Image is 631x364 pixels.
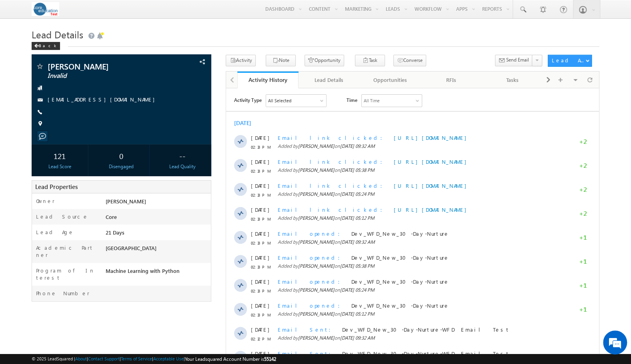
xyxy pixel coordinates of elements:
[52,190,119,197] span: Email opened
[36,290,90,297] label: Phone Number
[25,70,43,77] span: [DATE]
[264,356,276,362] span: 55142
[114,271,148,276] span: [DATE] 05:38 PM
[88,356,120,361] a: Contact Support
[125,190,223,197] span: Dev_WFD_New_30-Day-Nurture
[52,102,325,109] span: Added by on
[305,75,353,85] div: Lead Details
[25,262,43,269] span: [DATE]
[25,46,43,53] span: [DATE]
[72,55,108,61] span: [PERSON_NAME]
[114,127,148,133] span: [DATE] 05:12 PM
[366,75,414,85] div: Opportunities
[52,142,119,149] span: Email opened
[482,72,543,88] a: Tasks
[168,46,244,53] a: [URL][DOMAIN_NAME]
[52,198,325,205] span: Added by on
[168,70,244,77] a: [URL][DOMAIN_NAME]
[116,262,284,269] span: Dev_WFD_New_30-Day-Nurture-WFD Email Test
[104,229,211,240] div: 21 Days
[237,72,298,88] a: Activity History
[52,150,325,157] span: Added by on
[25,190,43,197] span: [DATE]
[353,193,361,203] span: +1
[42,9,65,16] div: All Selected
[114,103,148,109] span: [DATE] 05:24 PM
[104,244,211,255] div: [GEOGRAPHIC_DATA]
[104,213,211,224] div: Core
[72,127,108,133] span: [PERSON_NAME]
[156,163,209,170] div: Lead Quality
[168,118,244,125] a: [URL][DOMAIN_NAME]
[72,199,108,205] span: [PERSON_NAME]
[48,96,159,103] a: [EMAIL_ADDRESS][DOMAIN_NAME]
[25,151,49,158] span: 02:13 PM
[52,222,325,229] span: Added by on
[48,72,159,80] span: Invalid
[25,247,49,254] span: 02:12 PM
[36,244,97,259] label: Academic Partner
[125,214,223,221] span: Dev_WFD_New_30-Day-Nurture
[95,163,147,170] div: Disengaged
[36,229,74,236] label: Lead Age
[8,31,34,38] div: [DATE]
[116,238,284,245] span: Dev_WFD_New_30-Day-Nurture-WFD Email Test
[353,121,361,131] span: +2
[120,6,131,18] span: Time
[35,183,78,191] span: Lead Properties
[353,74,361,83] span: +2
[421,72,482,88] a: RFIs
[353,145,361,155] span: +1
[495,55,533,66] button: Send Email
[36,267,97,281] label: Program of Interest
[104,267,211,278] div: Machine Learning with Python
[48,62,159,70] span: [PERSON_NAME]
[169,288,211,304] span: Show More
[52,78,325,86] span: Added by on
[52,166,119,173] span: Email opened
[109,246,145,257] em: Start Chat
[353,97,361,107] span: +2
[95,148,147,163] div: 0
[353,50,361,59] span: +2
[75,356,87,361] a: About
[114,55,149,61] span: [DATE] 09:32 AM
[153,356,184,361] a: Acceptable Use
[121,356,152,361] a: Terms of Service
[42,42,134,52] div: Chat with us now
[8,6,36,18] span: Activity Type
[393,55,426,66] button: Converse
[32,42,64,48] a: Back
[114,151,149,157] span: [DATE] 09:32 AM
[72,247,108,253] span: [PERSON_NAME]
[25,238,43,245] span: [DATE]
[52,270,325,277] span: Added by on
[25,223,49,230] span: 02:13 PM
[114,247,149,253] span: [DATE] 09:32 AM
[25,55,49,62] span: 02:13 PM
[36,197,55,205] label: Owner
[32,2,59,16] img: Custom Logo
[25,79,49,86] span: 02:13 PM
[34,163,86,170] div: Lead Score
[226,55,256,66] button: Activity
[185,356,276,362] span: Your Leadsquared Account Number is
[10,74,146,240] textarea: Type your message and hit 'Enter'
[72,271,108,276] span: [PERSON_NAME]
[243,76,292,84] div: Activity History
[25,118,43,125] span: [DATE]
[548,55,592,67] button: Lead Actions
[131,4,150,23] div: Minimize live chat window
[72,175,108,181] span: [PERSON_NAME]
[114,175,148,181] span: [DATE] 05:38 PM
[298,72,360,88] a: Lead Details
[52,46,161,53] span: Email link clicked
[125,166,223,173] span: Dev_WFD_New_30-Day-Nurture
[114,223,148,229] span: [DATE] 05:12 PM
[25,166,43,173] span: [DATE]
[52,238,110,245] span: Email Sent
[25,94,43,101] span: [DATE]
[52,262,110,269] span: Email Sent
[427,75,475,85] div: RFIs
[106,198,146,205] span: [PERSON_NAME]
